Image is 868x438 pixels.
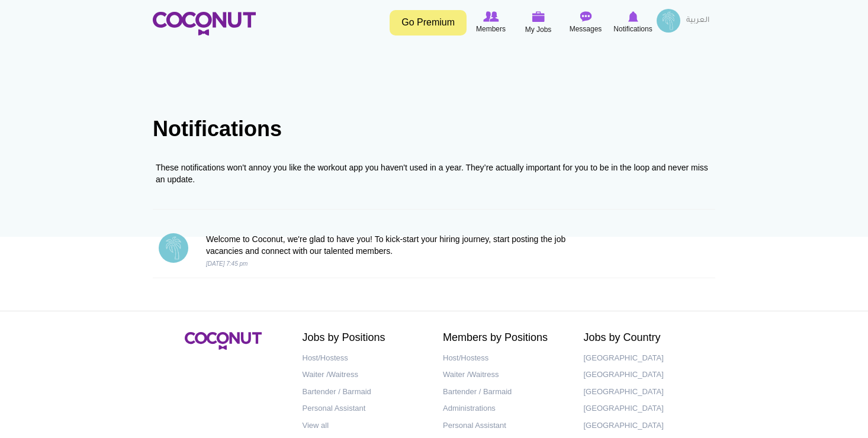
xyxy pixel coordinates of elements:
a: [GEOGRAPHIC_DATA] [584,350,707,367]
a: العربية [680,9,715,33]
a: Host/Hostess [303,350,426,367]
img: Messages [580,11,591,22]
a: Personal Assistant [443,417,566,434]
a: [GEOGRAPHIC_DATA] [584,366,707,384]
a: Waiter /Waitress [443,366,566,384]
img: My Jobs [532,11,545,22]
a: [GEOGRAPHIC_DATA] [584,384,707,401]
img: Browse Members [483,11,499,22]
a: View all [303,417,426,434]
a: Browse Members Members [467,9,515,36]
img: Notifications [628,11,638,22]
div: These notifications won't annoy you like the workout app you haven't used in a year. They’re actu... [156,162,712,185]
h1: Notifications [153,117,715,141]
span: My Jobs [525,24,552,36]
h2: Members by Positions [443,332,566,344]
a: Bartender / Barmaid [303,384,426,401]
a: Administrations [443,400,566,417]
a: [GEOGRAPHIC_DATA] [584,400,707,417]
h2: Jobs by Country [584,332,707,344]
a: Host/Hostess [443,350,566,367]
a: Waiter /Waitress [303,366,426,384]
a: Bartender / Barmaid [443,384,566,401]
span: Messages [570,23,602,35]
a: Notifications Notifications [609,9,657,36]
a: [GEOGRAPHIC_DATA] [584,417,707,434]
h2: Jobs by Positions [303,332,426,344]
i: [DATE] 7:45 pm [206,260,247,267]
img: Coconut [185,332,262,350]
p: Welcome to Coconut, we're glad to have you! To kick-start your hiring journey, start posting the ... [206,233,567,257]
a: Personal Assistant [303,400,426,417]
img: Home [153,12,256,36]
a: My Jobs My Jobs [515,9,562,37]
span: Notifications [613,23,652,35]
span: Members [476,23,506,35]
a: Messages Messages [562,9,609,36]
a: Go Premium [390,10,467,36]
